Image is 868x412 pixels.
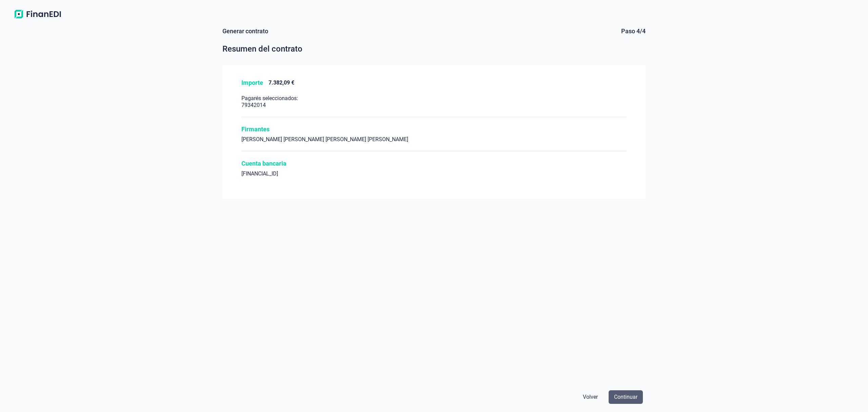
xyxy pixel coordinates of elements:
[241,125,627,133] div: Firmantes
[609,390,643,404] button: Continuar
[241,170,627,177] div: [FINANCIAL_ID]
[269,79,294,86] div: 7.382,09 €
[241,160,627,168] div: Cuenta bancaria
[577,390,603,404] button: Volver
[241,102,627,109] div: 79342014
[11,8,64,20] img: Logo de aplicación
[241,79,263,87] div: Importe
[621,27,646,35] div: Paso 4/4
[614,393,637,401] span: Continuar
[241,95,627,102] div: Pagarés seleccionados:
[222,27,268,35] div: Generar contrato
[241,136,627,143] div: [PERSON_NAME] [PERSON_NAME] [PERSON_NAME] [PERSON_NAME]
[583,393,598,401] span: Volver
[222,43,646,54] div: Resumen del contrato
